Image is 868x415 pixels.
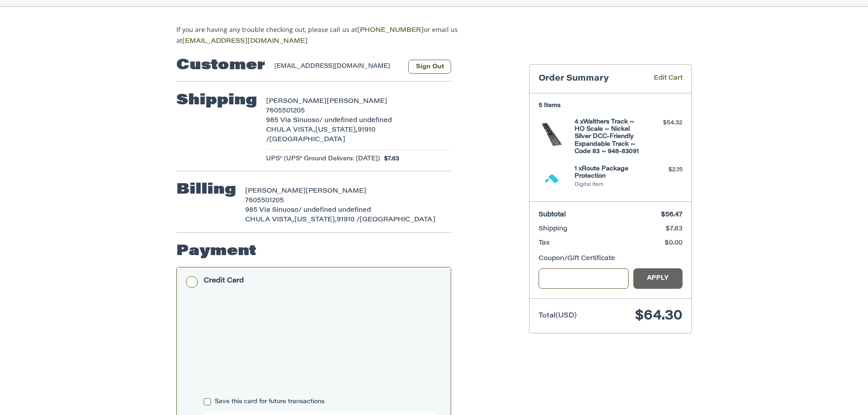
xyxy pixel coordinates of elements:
span: Subtotal [539,212,566,218]
span: [US_STATE], [294,217,337,223]
h2: Shipping [176,92,257,110]
span: / undefined undefined [319,118,392,124]
span: 7605501205 [245,198,284,204]
span: $56.47 [661,212,683,218]
span: $0.00 [665,240,683,246]
iframe: Secure payment input frame [202,297,439,395]
span: [PERSON_NAME] [306,188,366,195]
span: [GEOGRAPHIC_DATA] [269,137,345,143]
span: CHULA VISTA, [266,127,315,133]
label: Save this card for future transactions [204,398,437,405]
span: $7.83 [666,226,683,232]
span: [PERSON_NAME] [245,188,306,195]
span: 7605501205 [266,108,305,114]
span: Tax [539,240,550,246]
h4: 4 x Walthers Track ~ HO Scale ~ Nickel Silver DCC-Friendly Expandable Track ~ Code 83 ~ 948-83091 [575,118,644,155]
h3: 5 Items [539,102,683,109]
span: Shipping [539,226,567,232]
span: 91910 / [337,217,360,223]
span: 985 Via Sinuoso [245,207,298,214]
span: UPS® (UPS® Ground Delivers: [DATE]) [266,154,380,164]
p: If you are having any trouble checking out, please call us at or email us at [176,25,487,46]
span: [PERSON_NAME] [327,98,387,105]
span: [GEOGRAPHIC_DATA] [360,217,436,223]
span: / undefined undefined [298,207,371,214]
span: [PERSON_NAME] [266,98,327,105]
span: [US_STATE], [315,127,358,133]
h2: Customer [176,56,265,75]
span: 985 Via Sinuoso [266,118,319,124]
h2: Billing [176,181,236,199]
div: $2.15 [647,165,683,174]
li: Digital Item [575,181,644,189]
a: [PHONE_NUMBER] [357,27,424,34]
div: $54.32 [647,118,683,128]
div: [EMAIL_ADDRESS][DOMAIN_NAME] [274,62,400,74]
h2: Payment [176,242,257,261]
a: [EMAIL_ADDRESS][DOMAIN_NAME] [182,38,308,45]
span: $64.30 [635,309,683,323]
span: CHULA VISTA, [245,217,294,223]
input: Gift Certificate or Coupon Code [539,268,629,289]
h3: Order Summary [539,74,641,84]
button: Sign Out [408,60,451,74]
span: $7.83 [380,154,400,164]
div: Coupon/Gift Certificate [539,254,683,264]
span: Total (USD) [539,313,577,319]
h4: 1 x Route Package Protection [575,165,644,180]
a: Edit Cart [641,74,683,84]
div: Credit Card [204,273,244,288]
button: Apply [633,268,683,289]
